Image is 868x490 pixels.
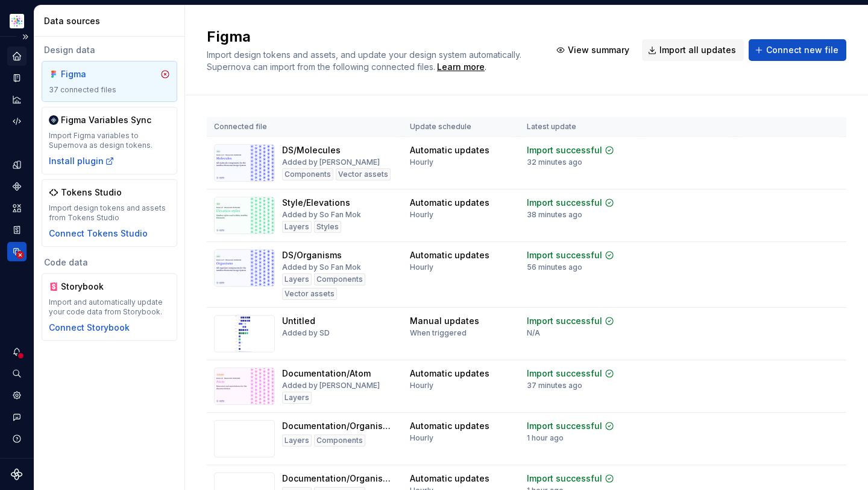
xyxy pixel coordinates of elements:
[282,288,337,300] div: Vector assets
[527,328,540,338] div: N/A
[7,177,27,196] a: Components
[282,392,312,404] div: Layers
[336,168,391,180] div: Vector assets
[10,14,24,28] img: b2369ad3-f38c-46c1-b2a2-f2452fdbdcd2.png
[527,197,602,209] div: Import successful
[410,197,489,209] div: Automatic updates
[7,90,27,109] a: Analytics
[49,155,115,167] button: Install plugin
[314,434,365,447] div: Components
[42,256,177,269] div: Code data
[7,68,27,87] a: Documentation
[410,328,467,338] div: When triggered
[282,262,361,272] div: Added by So Fan Mok
[7,407,27,427] button: Contact support
[282,157,380,167] div: Added by [PERSON_NAME]
[749,39,846,61] button: Connect new file
[437,61,485,73] a: Learn more
[435,63,486,72] span: .
[11,468,23,480] svg: Supernova Logo
[527,420,602,432] div: Import successful
[7,46,27,66] a: Home
[7,242,27,261] a: Data sources
[7,386,27,405] a: Settings
[42,61,177,102] a: Figma37 connected files
[61,186,122,199] div: Tokens Studio
[7,155,27,174] a: Design tokens
[410,249,489,261] div: Automatic updates
[410,144,489,156] div: Automatic updates
[49,131,170,150] div: Import Figma variables to Supernova as design tokens.
[410,420,489,432] div: Automatic updates
[7,112,27,131] a: Code automation
[282,168,333,180] div: Components
[659,44,736,56] span: Import all updates
[282,197,350,209] div: Style/Elevations
[550,39,637,61] button: View summary
[527,144,602,156] div: Import successful
[527,210,582,220] div: 38 minutes ago
[568,44,629,56] span: View summary
[7,199,27,218] a: Assets
[527,249,602,261] div: Import successful
[410,433,433,443] div: Hourly
[49,85,170,95] div: 37 connected files
[314,221,341,233] div: Styles
[282,367,371,380] div: Documentation/Atom
[17,28,34,45] button: Expand sidebar
[527,262,582,272] div: 56 minutes ago
[410,157,433,167] div: Hourly
[282,472,395,485] div: Documentation/Organism 2
[7,220,27,240] a: Storybook stories
[49,203,170,223] div: Import design tokens and assets from Tokens Studio
[527,472,602,485] div: Import successful
[282,328,330,338] div: Added by SD
[282,381,380,390] div: Added by [PERSON_NAME]
[49,322,130,334] button: Connect Storybook
[282,434,312,447] div: Layers
[527,315,602,327] div: Import successful
[61,114,151,126] div: Figma Variables Sync
[410,472,489,485] div: Automatic updates
[410,315,479,327] div: Manual updates
[527,367,602,380] div: Import successful
[207,117,403,137] th: Connected file
[410,262,433,272] div: Hourly
[49,297,170,317] div: Import and automatically update your code data from Storybook.
[642,39,744,61] button: Import all updates
[527,157,582,167] div: 32 minutes ago
[282,249,342,261] div: DS/Organisms
[7,364,27,383] button: Search ⌘K
[282,210,361,220] div: Added by So Fan Mok
[520,117,641,137] th: Latest update
[527,433,564,443] div: 1 hour ago
[42,273,177,341] a: StorybookImport and automatically update your code data from Storybook.Connect Storybook
[42,179,177,247] a: Tokens StudioImport design tokens and assets from Tokens StudioConnect Tokens Studio
[527,381,582,390] div: 37 minutes ago
[282,144,341,156] div: DS/Molecules
[282,273,312,285] div: Layers
[61,68,119,80] div: Figma
[282,315,315,327] div: Untitled
[61,281,119,293] div: Storybook
[403,117,520,137] th: Update schedule
[42,44,177,56] div: Design data
[410,367,489,380] div: Automatic updates
[49,227,148,240] button: Connect Tokens Studio
[207,27,536,46] h2: Figma
[410,381,433,390] div: Hourly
